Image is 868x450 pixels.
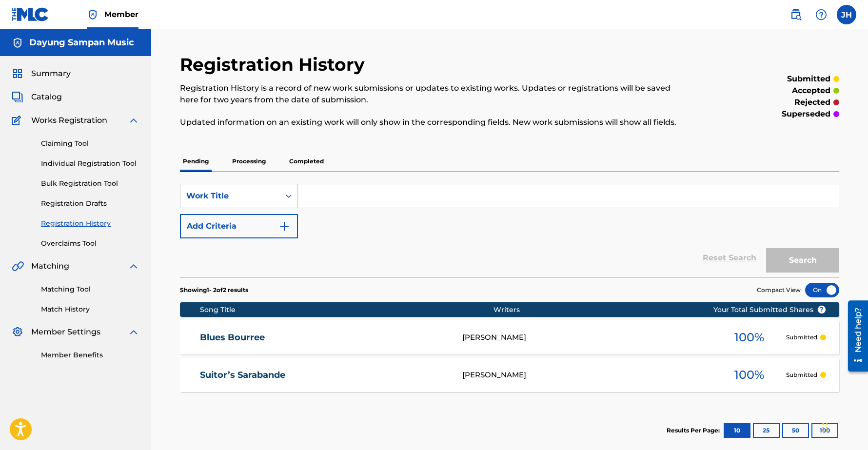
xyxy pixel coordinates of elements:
p: Showing 1 - 2 of 2 results [180,286,248,294]
a: Match History [41,304,139,314]
a: Overclaims Tool [41,238,139,249]
h5: Dayung Sampan Music [29,37,134,48]
span: 100 % [734,366,764,384]
img: expand [128,115,139,126]
button: 100 [811,423,838,438]
p: Pending [180,151,212,172]
h2: Registration History [180,54,370,76]
div: [PERSON_NAME] [462,370,713,381]
div: Help [811,5,831,24]
span: Compact View [757,286,801,294]
span: Catalog [31,91,62,103]
span: Member Settings [31,326,100,338]
a: Blues Bourree [200,332,450,343]
img: expand [128,260,139,272]
p: Results Per Page: [667,426,722,435]
img: MLC Logo [12,7,49,21]
p: rejected [794,97,830,108]
span: 100 % [734,329,764,346]
span: Your Total Submitted Shares [713,305,826,315]
p: Submitted [786,333,817,342]
a: Member Benefits [41,350,139,360]
p: superseded [782,108,830,120]
div: [PERSON_NAME] [462,332,713,343]
a: Bulk Registration Tool [41,178,139,189]
img: 9d2ae6d4665cec9f34b9.svg [278,220,290,232]
a: Registration History [41,218,139,229]
a: Registration Drafts [41,198,139,209]
p: Processing [229,151,269,172]
span: Summary [31,68,71,79]
form: Search Form [180,184,839,277]
p: Completed [286,151,327,172]
p: Registration History is a record of new work submissions or updates to existing works. Updates or... [180,82,688,106]
button: Add Criteria [180,214,298,238]
img: Member Settings [12,326,23,338]
img: Accounts [12,37,23,49]
img: Top Rightsholder [87,9,99,20]
span: Member [104,9,138,20]
span: ? [818,306,826,313]
p: submitted [787,73,830,85]
div: Drag [822,413,828,442]
div: User Menu [837,5,856,24]
iframe: Chat Widget [819,403,868,450]
button: 25 [753,423,780,438]
span: Works Registration [31,115,107,126]
a: Suitor’s Sarabande [200,370,450,381]
div: Work Title [186,190,274,202]
img: Works Registration [12,115,24,126]
p: accepted [792,85,830,97]
img: help [815,9,827,20]
button: 50 [782,423,809,438]
a: Individual Registration Tool [41,158,139,169]
img: Catalog [12,91,23,103]
span: Matching [31,260,69,272]
div: Writers [493,305,744,315]
a: Public Search [786,5,806,24]
img: search [790,9,802,20]
a: Claiming Tool [41,138,139,149]
iframe: Resource Center [841,297,868,375]
a: Matching Tool [41,284,139,294]
img: Summary [12,68,23,79]
p: Updated information on an existing work will only show in the corresponding fields. New work subm... [180,117,688,128]
img: Matching [12,260,24,272]
a: CatalogCatalog [12,91,62,103]
a: SummarySummary [12,68,71,79]
p: Submitted [786,371,817,379]
div: Song Title [200,305,494,315]
button: 10 [724,423,750,438]
img: expand [128,326,139,338]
